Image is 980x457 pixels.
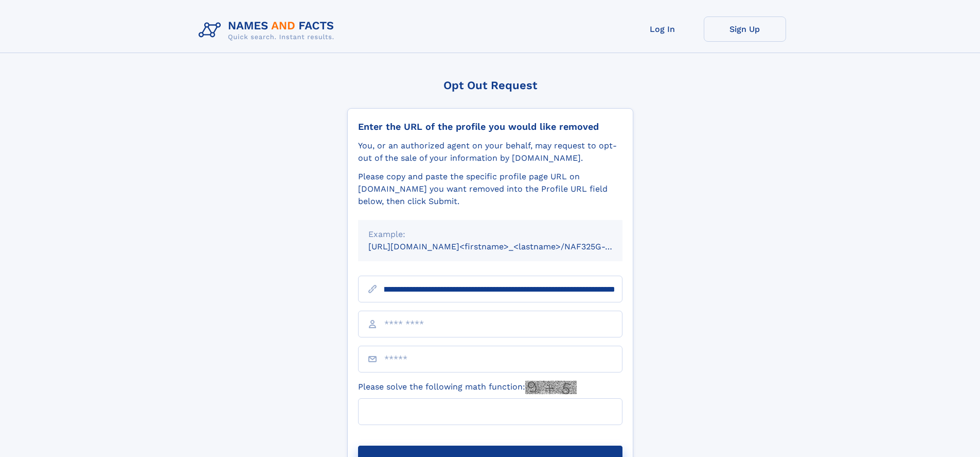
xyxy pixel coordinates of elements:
[358,140,622,164] div: You, or an authorized agent on your behalf, may request to opt-out of the sale of your informatio...
[358,381,577,394] label: Please solve the following math function:
[194,16,343,44] img: Logo Names and Facts
[704,16,786,42] a: Sign Up
[358,171,622,208] div: Please copy and paste the specific profile page URL on [DOMAIN_NAME] you want removed into the Pr...
[368,228,612,241] div: Example:
[368,242,642,251] small: [URL][DOMAIN_NAME]<firstname>_<lastname>/NAF325G-xxxxxxxx
[347,79,633,92] div: Opt Out Request
[358,121,622,132] div: Enter the URL of the profile you would like removed
[621,16,704,42] a: Log In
